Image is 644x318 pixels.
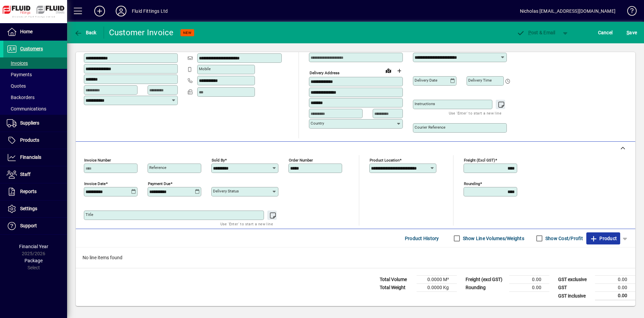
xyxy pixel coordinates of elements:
[595,276,635,284] td: 0.00
[220,220,273,228] mat-hint: Use 'Enter' to start a new line
[89,5,110,17] button: Add
[555,284,595,292] td: GST
[84,181,106,186] mat-label: Invoice date
[3,57,67,69] a: Invoices
[20,29,33,34] span: Home
[415,78,437,83] mat-label: Delivery date
[3,115,67,132] a: Suppliers
[405,233,439,244] span: Product History
[3,149,67,166] a: Financials
[76,247,635,268] div: No line items found
[72,27,98,39] button: Back
[24,258,43,263] span: Package
[20,172,31,177] span: Staff
[7,106,46,111] span: Communications
[183,31,192,35] span: NEW
[402,232,442,244] button: Product History
[20,206,37,211] span: Settings
[3,69,67,80] a: Payments
[622,1,636,23] a: Knowledge Base
[148,181,170,186] mat-label: Payment due
[212,158,225,163] mat-label: Sold by
[132,6,168,16] div: Fluid Fittings Ltd
[509,276,549,284] td: 0.00
[370,158,399,163] mat-label: Product location
[20,137,39,143] span: Products
[199,66,211,71] mat-label: Mobile
[464,158,495,163] mat-label: Freight (excl GST)
[517,30,555,35] span: ost & Email
[109,27,174,38] div: Customer Invoice
[462,276,509,284] td: Freight (excl GST)
[520,6,615,16] div: Nicholas [EMAIL_ADDRESS][DOMAIN_NAME]
[86,212,93,217] mat-label: Title
[627,30,629,35] span: S
[544,235,583,242] label: Show Cost/Profit
[3,80,67,92] a: Quotes
[74,30,97,35] span: Back
[595,284,635,292] td: 0.00
[586,232,620,244] button: Product
[311,121,324,126] mat-label: Country
[595,292,635,300] td: 0.00
[3,103,67,115] a: Communications
[376,276,417,284] td: Total Volume
[213,189,239,193] mat-label: Delivery status
[627,27,637,38] span: ave
[417,284,457,292] td: 0.0000 Kg
[468,78,492,83] mat-label: Delivery time
[383,65,394,76] a: View on map
[7,72,32,77] span: Payments
[3,24,67,40] a: Home
[415,125,445,130] mat-label: Courier Reference
[513,27,559,39] button: Post & Email
[3,218,67,234] a: Support
[462,284,509,292] td: Rounding
[415,101,435,106] mat-label: Instructions
[169,42,179,53] button: Copy to Delivery address
[20,46,43,51] span: Customers
[3,132,67,149] a: Products
[20,189,37,194] span: Reports
[417,276,457,284] td: 0.0000 M³
[555,276,595,284] td: GST exclusive
[289,158,313,163] mat-label: Order number
[3,200,67,217] a: Settings
[376,284,417,292] td: Total Weight
[625,27,639,39] button: Save
[20,120,39,126] span: Suppliers
[7,83,26,89] span: Quotes
[158,42,169,52] a: View on map
[598,27,613,38] span: Cancel
[449,109,501,117] mat-hint: Use 'Enter' to start a new line
[462,235,524,242] label: Show Line Volumes/Weights
[3,166,67,183] a: Staff
[149,165,166,170] mat-label: Reference
[3,92,67,103] a: Backorders
[20,154,41,160] span: Financials
[596,27,614,39] button: Cancel
[509,284,549,292] td: 0.00
[394,65,405,76] button: Choose address
[67,27,104,39] app-page-header-button: Back
[3,183,67,200] a: Reports
[528,30,531,35] span: P
[84,158,111,163] mat-label: Invoice number
[555,292,595,300] td: GST inclusive
[20,223,37,228] span: Support
[7,60,28,66] span: Invoices
[590,233,617,244] span: Product
[7,95,35,100] span: Backorders
[110,5,132,17] button: Profile
[19,244,48,249] span: Financial Year
[464,181,480,186] mat-label: Rounding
